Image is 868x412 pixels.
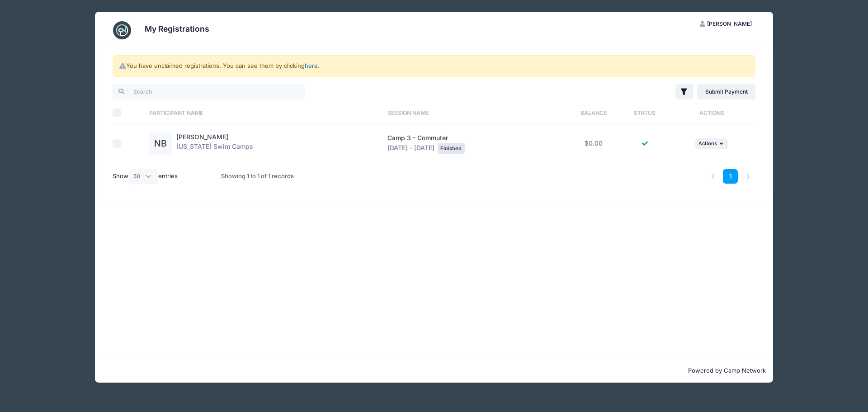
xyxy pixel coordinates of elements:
[102,366,766,375] p: Powered by Camp Network
[149,133,172,155] div: NB
[668,101,755,125] th: Actions: activate to sort column ascending
[176,133,253,155] div: [US_STATE] Swim Camps
[622,101,668,125] th: Status: activate to sort column ascending
[113,21,131,39] img: CampNetwork
[145,24,209,33] h3: My Registrations
[113,84,305,99] input: Search
[149,140,172,148] a: NB
[387,134,448,142] span: Camp 3 - Commuter
[698,140,717,147] span: Actions
[305,62,318,69] a: here
[697,84,755,99] a: Submit Payment
[145,101,383,125] th: Participant Name: activate to sort column ascending
[113,101,145,125] th: Select All
[565,101,622,125] th: Balance: activate to sort column ascending
[723,169,738,184] a: 1
[383,101,565,125] th: Session Name: activate to sort column ascending
[113,55,755,77] div: You have unclaimed registrations. You can see them by clicking .
[128,169,158,184] select: Showentries
[221,166,294,187] div: Showing 1 to 1 of 1 records
[707,20,752,27] span: [PERSON_NAME]
[692,16,760,32] button: [PERSON_NAME]
[565,125,622,162] td: $0.00
[176,133,228,141] a: [PERSON_NAME]
[113,169,178,184] label: Show entries
[438,143,465,154] div: Finished
[695,138,728,149] button: Actions
[387,133,561,154] div: [DATE] - [DATE]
